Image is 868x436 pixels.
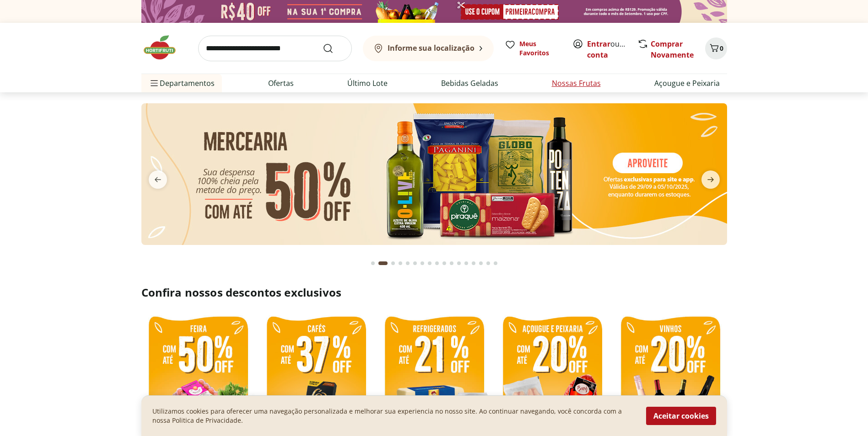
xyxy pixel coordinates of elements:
[455,252,463,274] button: Go to page 12 from fs-carousel
[694,170,727,189] button: next
[388,43,474,53] b: Informe sua localização
[397,252,404,274] button: Go to page 4 from fs-carousel
[369,252,377,274] button: Go to page 1 from fs-carousel
[587,39,610,49] a: Entrar
[485,252,492,274] button: Go to page 16 from fs-carousel
[363,36,494,61] button: Informe sua localização
[198,36,352,61] input: search
[646,407,716,425] button: Aceitar cookies
[505,39,561,58] a: Meus Favoritos
[441,252,448,274] button: Go to page 10 from fs-carousel
[323,43,345,54] button: Submit Search
[141,103,727,245] img: mercearia
[433,252,441,274] button: Go to page 9 from fs-carousel
[587,39,637,60] a: Criar conta
[654,78,720,89] a: Açougue e Peixaria
[477,252,485,274] button: Go to page 15 from fs-carousel
[404,252,411,274] button: Go to page 5 from fs-carousel
[141,285,727,300] h2: Confira nossos descontos exclusivos
[463,252,470,274] button: Go to page 13 from fs-carousel
[426,252,433,274] button: Go to page 8 from fs-carousel
[377,252,389,274] button: Current page from fs-carousel
[419,252,426,274] button: Go to page 7 from fs-carousel
[141,170,174,189] button: previous
[519,39,561,58] span: Meus Favoritos
[149,72,160,94] button: Menu
[720,44,723,53] span: 0
[470,252,477,274] button: Go to page 14 from fs-carousel
[149,72,215,94] span: Departamentos
[347,78,388,89] a: Último Lote
[552,78,601,89] a: Nossas Frutas
[448,252,455,274] button: Go to page 11 from fs-carousel
[268,78,294,89] a: Ofertas
[587,38,628,60] span: ou
[651,39,694,60] a: Comprar Novamente
[441,78,498,89] a: Bebidas Geladas
[141,34,187,61] img: Hortifruti
[152,407,635,425] p: Utilizamos cookies para oferecer uma navegação personalizada e melhorar sua experiencia no nosso ...
[705,37,727,59] button: Carrinho
[411,252,419,274] button: Go to page 6 from fs-carousel
[492,252,499,274] button: Go to page 17 from fs-carousel
[389,252,397,274] button: Go to page 3 from fs-carousel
